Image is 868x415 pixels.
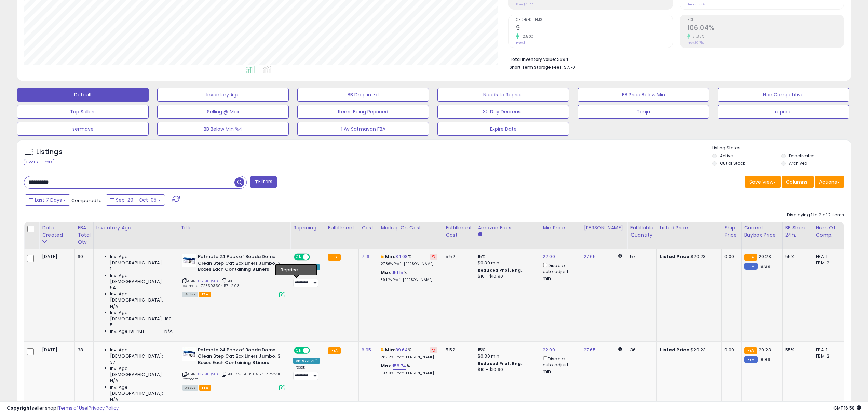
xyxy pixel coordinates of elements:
[381,254,383,259] i: This overrides the store level min markup for this listing
[116,197,157,203] span: Sep-29 - Oct-05
[381,270,437,282] div: %
[157,122,289,136] button: BB Below Min %4
[328,254,341,261] small: FBA
[110,304,118,310] span: N/A
[378,222,443,249] th: The percentage added to the cost of goods (COGS) that forms the calculator for Min & Max prices.
[437,88,569,102] button: Needs to Reprice
[816,260,839,266] div: FBM: 2
[328,347,341,354] small: FBA
[381,269,393,276] b: Max:
[785,347,808,353] div: 55%
[578,88,709,102] button: BB Price Below Min
[78,254,88,260] div: 60
[543,262,575,281] div: Disable auto adjust min
[17,105,149,119] button: Top Sellers
[816,347,839,353] div: FBA: 1
[385,253,395,260] b: Min:
[432,348,435,352] i: Revert to store-level Min Markup
[478,267,523,273] b: Reduced Prof. Rng.
[110,365,173,378] span: Inv. Age [DEMOGRAPHIC_DATA]:
[381,278,437,282] p: 39.14% Profit [PERSON_NAME]
[199,292,211,297] span: FBA
[17,88,149,102] button: Default
[182,385,198,391] span: All listings currently available for purchase on Amazon
[199,385,211,391] span: FBA
[789,160,808,166] label: Archived
[7,405,32,411] strong: Copyright
[786,178,808,185] span: Columns
[182,292,198,297] span: All listings currently available for purchase on Amazon
[510,56,556,62] b: Total Inventory Value:
[42,224,72,239] div: Date Created
[660,224,719,231] div: Listed Price
[720,153,733,159] label: Active
[516,2,534,6] small: Prev: $45.55
[478,347,534,353] div: 15%
[110,291,173,303] span: Inv. Age [DEMOGRAPHIC_DATA]:
[393,269,404,276] a: 151.15
[309,347,320,353] span: OFF
[395,347,408,353] a: 89.64
[7,405,119,412] div: seller snap | |
[110,322,113,328] span: 5
[110,384,173,397] span: Inv. Age [DEMOGRAPHIC_DATA]:
[362,347,371,353] a: 6.95
[297,88,429,102] button: BB Drop in 7d
[182,254,196,267] img: 416eG4ZEIIL._SL40_.jpg
[478,367,534,373] div: $10 - $10.90
[446,254,470,260] div: 5.52
[110,285,116,291] span: 54
[789,153,815,159] label: Deactivated
[744,263,758,270] small: FBM
[543,347,555,353] a: 22.00
[543,224,578,231] div: Min Price
[630,224,654,239] div: Fulfillable Quantity
[42,254,69,260] div: [DATE]
[816,224,841,239] div: Num of Comp.
[759,347,771,353] span: 20.23
[687,41,704,45] small: Prev: 80.71%
[782,176,814,188] button: Columns
[157,88,289,102] button: Inventory Age
[687,18,844,22] span: ROI
[516,41,525,45] small: Prev: 8
[110,359,115,365] span: 37
[196,371,220,377] a: B07JJLQM8J
[182,347,285,390] div: ASIN:
[584,347,596,353] a: 27.65
[478,260,534,266] div: $0.30 min
[744,224,779,239] div: Current Buybox Price
[293,358,320,364] div: Amazon AI *
[71,197,103,204] span: Compared to:
[630,254,651,260] div: 57
[182,254,285,297] div: ASIN:
[816,353,839,359] div: FBM: 2
[660,347,716,353] div: $20.23
[432,255,435,258] i: Revert to store-level Min Markup
[381,363,437,376] div: %
[478,353,534,359] div: $0.30 min
[759,263,770,269] span: 18.89
[724,254,736,260] div: 0.00
[198,254,281,275] b: Petmate 24 Pack of Booda Dome Clean Step Cat Box Liners Jumbo, 3 Boxes Each Containing 8 Liners
[17,122,149,136] button: sermaye
[660,347,691,353] b: Listed Price:
[110,266,111,272] span: 1
[181,224,287,231] div: Title
[687,2,705,6] small: Prev: 31.33%
[362,224,375,231] div: Cost
[198,347,281,368] b: Petmate 24 Pack of Booda Dome Clean Step Cat Box Liners Jumbo, 3 Boxes Each Containing 8 Liners
[744,347,757,354] small: FBA
[110,328,146,334] span: Inv. Age 181 Plus:
[293,224,322,231] div: Repricing
[564,64,575,70] span: $7.70
[58,405,87,411] a: Terms of Use
[96,224,175,231] div: Inventory Age
[744,254,757,261] small: FBA
[437,122,569,136] button: Expire Date
[293,272,320,287] div: Preset:
[724,347,736,353] div: 0.00
[293,365,320,380] div: Preset:
[78,224,91,246] div: FBA Total Qty
[519,34,534,39] small: 12.50%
